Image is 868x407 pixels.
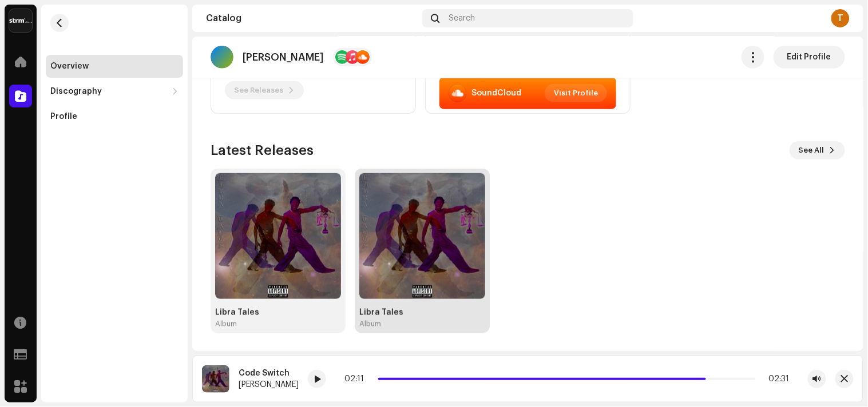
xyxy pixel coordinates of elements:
[359,173,485,299] img: 0dd7cb5f-56b9-4344-b5f6-21fa85692f4c
[774,46,845,69] button: Edit Profile
[787,46,831,69] span: Edit Profile
[202,365,229,393] img: dd265128-6c0e-4e57-8e8b-11206c6cfecc
[344,374,374,384] div: 02:11
[206,14,418,23] div: Catalog
[359,308,485,317] div: Libra Tales
[50,87,102,96] div: Discography
[215,320,237,329] div: Album
[243,51,324,63] p: [PERSON_NAME]
[799,139,825,162] span: See All
[239,380,299,389] div: [PERSON_NAME]
[359,320,381,329] div: Album
[831,9,850,27] div: T
[211,141,314,159] h3: Latest Releases
[790,141,845,159] button: See All
[449,14,475,23] span: Search
[46,80,183,103] re-m-nav-dropdown: Discography
[215,173,341,299] img: dd265128-6c0e-4e57-8e8b-11206c6cfecc
[760,374,790,384] div: 02:31
[9,9,32,32] img: 408b884b-546b-4518-8448-1008f9c76b02
[50,112,77,121] div: Profile
[46,55,183,78] re-m-nav-item: Overview
[50,62,89,71] div: Overview
[239,369,299,378] div: Code Switch
[46,105,183,128] re-m-nav-item: Profile
[215,308,341,317] div: Libra Tales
